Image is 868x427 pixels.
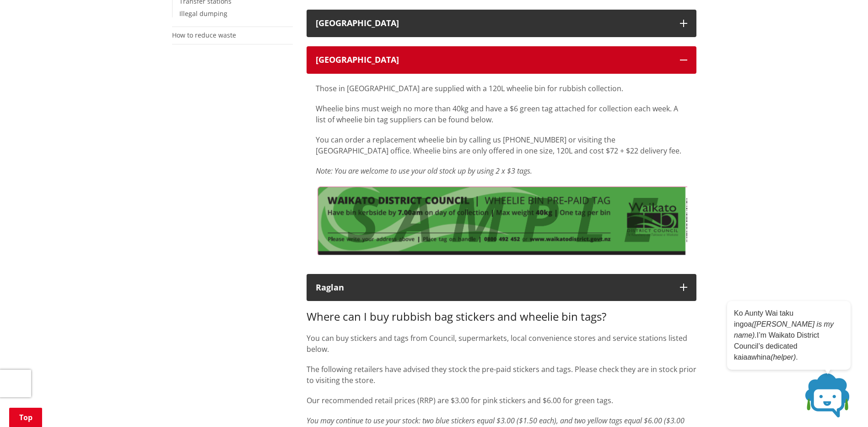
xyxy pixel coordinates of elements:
[316,134,687,156] p: You can order a replacement wheelie bin by calling us [PHONE_NUMBER] or visiting the [GEOGRAPHIC_...
[771,353,796,361] em: (helper)
[307,364,696,386] p: The following retailers have advised they stock the pre-paid stickers and tags. Please check they...
[316,103,687,125] p: Wheelie bins must weigh no more than 40kg and have a $6 green tag attached for collection each we...
[172,31,236,39] a: How to reduce waste
[316,166,532,176] em: Note: You are welcome to use your old stock up by using 2 x $3 tags.
[316,186,687,256] img: WTTD Sign Mockups (3)
[316,55,671,65] div: [GEOGRAPHIC_DATA]
[179,9,227,18] a: Illegal dumping
[316,19,671,28] div: [GEOGRAPHIC_DATA]
[734,320,834,339] em: ([PERSON_NAME] is my name).
[307,274,696,301] button: Raglan
[316,83,687,94] p: Those in [GEOGRAPHIC_DATA] are supplied with a 120L wheelie bin for rubbish collection.
[734,308,844,363] p: Ko Aunty Wai taku ingoa I’m Waikato District Council’s dedicated kaiaawhina .
[316,283,671,292] div: Raglan
[307,333,696,355] p: You can buy stickers and tags from Council, supermarkets, local convenience stores and service st...
[9,408,42,427] a: Top
[307,310,696,323] h3: Where can I buy rubbish bag stickers and wheelie bin tags?
[307,395,696,406] p: Our recommended retail prices (RRP) are $3.00 for pink stickers and $6.00 for green tags.
[307,10,696,37] button: [GEOGRAPHIC_DATA]
[307,46,696,74] button: [GEOGRAPHIC_DATA]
